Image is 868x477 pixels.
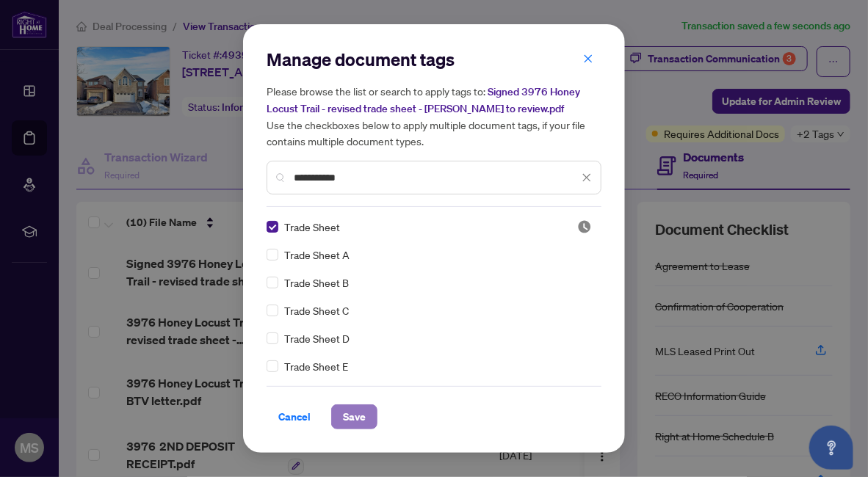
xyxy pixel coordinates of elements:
[343,405,366,429] span: Save
[577,219,592,234] img: status
[583,54,593,64] span: close
[267,404,322,429] button: Cancel
[331,404,377,429] button: Save
[809,426,853,470] button: Open asap
[582,172,592,183] span: close
[284,302,349,318] span: Trade Sheet C
[577,219,592,234] span: Pending Review
[267,48,601,71] h2: Manage document tags
[284,358,348,374] span: Trade Sheet E
[267,83,601,149] h5: Please browse the list or search to apply tags to: Use the checkboxes below to apply multiple doc...
[284,247,350,263] span: Trade Sheet A
[284,330,350,346] span: Trade Sheet D
[278,405,311,429] span: Cancel
[284,274,349,291] span: Trade Sheet B
[284,219,340,235] span: Trade Sheet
